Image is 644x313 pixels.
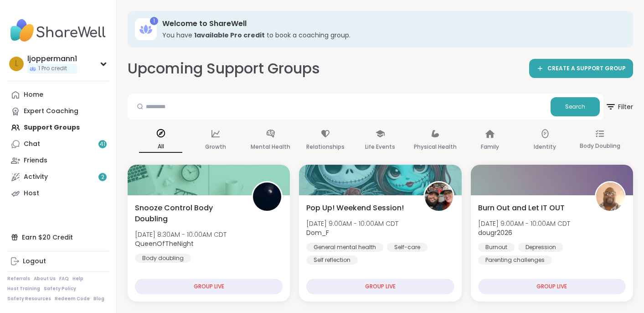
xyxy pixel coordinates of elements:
[306,256,358,265] div: Self reflection
[605,96,633,118] span: Filter
[365,141,395,152] p: Life Events
[7,87,109,103] a: Home
[529,59,633,78] a: CREATE A SUPPORT GROUP
[547,65,626,73] span: CREATE A SUPPORT GROUP
[24,107,78,116] div: Expert Coaching
[24,156,47,165] div: Friends
[478,279,626,294] div: GROUP LIVE
[150,17,158,25] div: 1
[605,94,633,120] button: Filter
[425,183,453,211] img: Dom_F
[7,103,109,120] a: Expert Coaching
[306,219,398,228] span: [DATE] 9:00AM - 10:00AM CDT
[24,140,40,149] div: Chat
[7,276,30,282] a: Referrals
[306,279,454,294] div: GROUP LIVE
[194,31,265,40] b: 1 available Pro credit
[478,256,552,265] div: Parenting challenges
[414,141,457,152] p: Physical Health
[7,136,109,152] a: Chat41
[478,228,512,237] b: dougr2026
[306,203,404,214] span: Pop Up! Weekend Session!
[565,103,585,111] span: Search
[24,189,39,198] div: Host
[7,229,109,245] div: Earn $20 Credit
[135,230,227,239] span: [DATE] 8:30AM - 10:00AM CDT
[478,219,570,228] span: [DATE] 9:00AM - 10:00AM CDT
[518,243,563,252] div: Depression
[478,203,565,214] span: Burn Out and Let IT OUT
[478,243,515,252] div: Burnout
[38,65,67,73] span: 1 Pro credit
[162,31,620,40] h3: You have to book a coaching group.
[7,15,109,47] img: ShareWell Nav Logo
[135,203,242,224] span: Snooze Control Body Doubling
[551,97,600,116] button: Search
[534,141,556,152] p: Identity
[24,172,48,182] div: Activity
[128,58,320,79] h2: Upcoming Support Groups
[93,296,104,302] a: Blog
[44,286,76,292] a: Safety Policy
[306,228,329,237] b: Dom_F
[24,90,43,99] div: Home
[162,19,620,29] h3: Welcome to ShareWell
[72,276,83,282] a: Help
[481,141,499,152] p: Family
[7,286,40,292] a: Host Training
[7,152,109,169] a: Friends
[135,254,191,263] div: Body doubling
[100,141,105,148] span: 41
[387,243,428,252] div: Self-care
[596,183,624,211] img: dougr2026
[306,141,345,152] p: Relationships
[253,183,281,211] img: QueenOfTheNight
[23,257,46,266] div: Logout
[101,173,104,181] span: 2
[27,54,77,64] div: ljoppermann1
[55,296,90,302] a: Redeem Code
[7,185,109,202] a: Host
[7,169,109,185] a: Activity2
[139,141,182,153] p: All
[251,141,290,152] p: Mental Health
[15,58,18,70] span: l
[135,279,283,294] div: GROUP LIVE
[306,243,383,252] div: General mental health
[580,141,620,151] p: Body Doubling
[7,253,109,270] a: Logout
[205,141,226,152] p: Growth
[7,296,51,302] a: Safety Resources
[59,276,69,282] a: FAQ
[34,276,56,282] a: About Us
[135,239,194,248] b: QueenOfTheNight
